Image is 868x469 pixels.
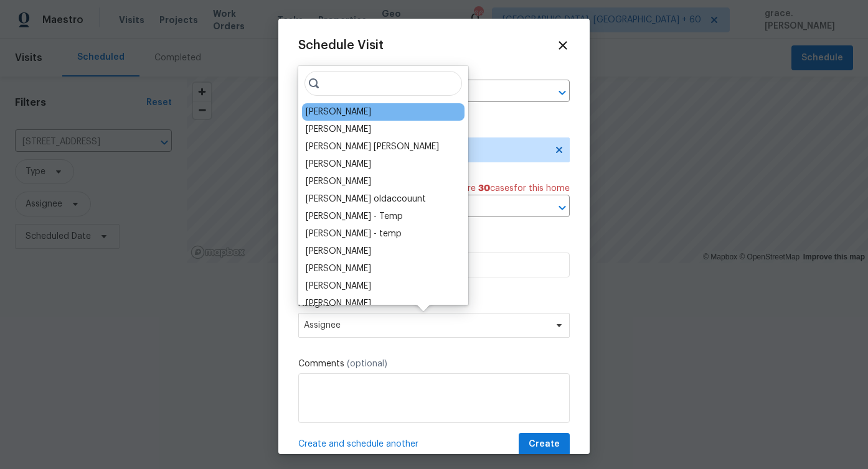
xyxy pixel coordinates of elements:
[478,184,490,193] span: 30
[519,433,570,456] button: Create
[306,106,371,118] div: [PERSON_NAME]
[306,297,371,310] div: [PERSON_NAME]
[529,437,560,452] span: Create
[556,39,570,52] span: Close
[306,210,403,223] div: [PERSON_NAME] - Temp
[306,245,371,258] div: [PERSON_NAME]
[304,320,548,330] span: Assignee
[306,193,426,205] div: [PERSON_NAME] oldaccouunt
[298,39,384,52] span: Schedule Visit
[306,280,371,292] div: [PERSON_NAME]
[554,84,571,101] button: Open
[298,438,418,450] span: Create and schedule another
[347,360,387,368] span: (optional)
[306,262,371,275] div: [PERSON_NAME]
[554,199,571,216] button: Open
[439,182,570,195] span: There are case s for this home
[306,158,371,170] div: [PERSON_NAME]
[306,228,402,240] div: [PERSON_NAME] - temp
[306,141,439,153] div: [PERSON_NAME] [PERSON_NAME]
[306,175,371,188] div: [PERSON_NAME]
[298,358,570,370] label: Comments
[306,123,371,136] div: [PERSON_NAME]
